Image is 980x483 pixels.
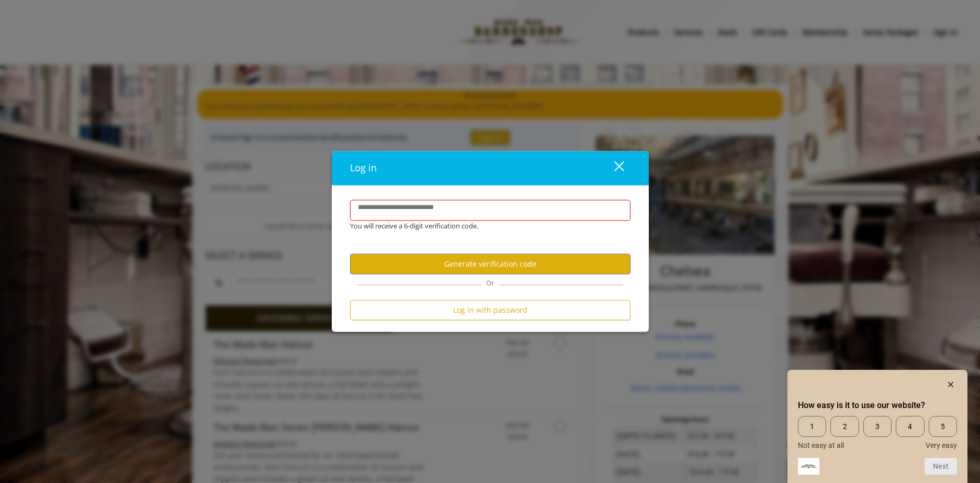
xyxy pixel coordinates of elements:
span: 1 [798,416,826,437]
h2: How easy is it to use our website? Select an option from 1 to 5, with 1 being Not easy at all and... [798,399,957,412]
button: close dialog [595,158,630,179]
span: Not easy at all [798,441,844,449]
span: Log in [350,162,377,174]
span: 3 [863,416,892,437]
span: Very easy [926,441,957,449]
div: close dialog [602,160,623,176]
div: You will receive a 6-digit verification code. [342,221,623,232]
button: Generate verification code [350,254,630,275]
button: Next question [925,458,957,475]
button: Log in with password [350,300,630,321]
span: 2 [830,416,859,437]
div: How easy is it to use our website? Select an option from 1 to 5, with 1 being Not easy at all and... [798,416,957,449]
button: Hide survey [944,378,957,391]
span: 4 [896,416,924,437]
div: How easy is it to use our website? Select an option from 1 to 5, with 1 being Not easy at all and... [798,378,957,475]
span: Or [481,279,499,288]
span: 5 [929,416,957,437]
